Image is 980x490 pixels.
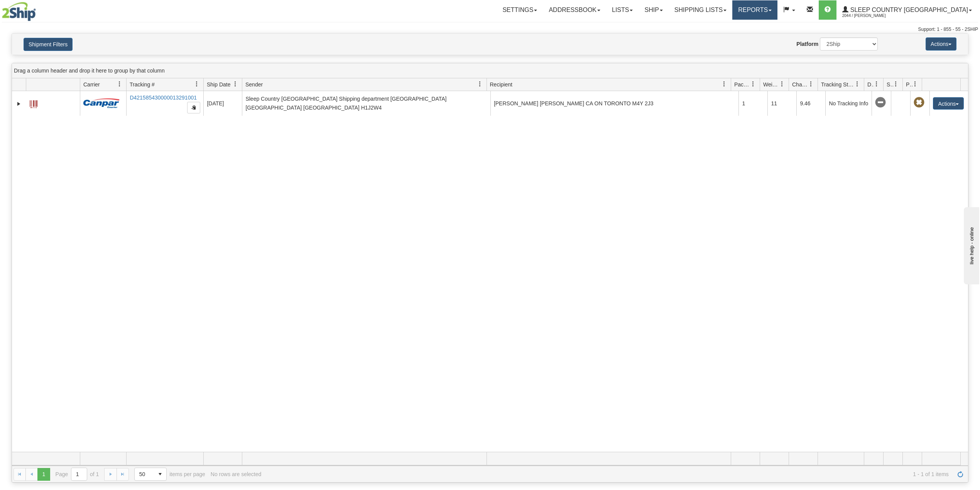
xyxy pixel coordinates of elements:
span: 2044 / [PERSON_NAME] [842,12,900,20]
td: [DATE] [203,91,242,116]
a: D421585430000013291001 [130,95,197,101]
img: logo2044.jpg [2,2,36,21]
td: 11 [767,91,796,116]
a: Expand [15,100,23,108]
span: Page 1 [37,468,50,480]
span: Delivery Status [867,81,874,88]
td: 1 [738,91,767,116]
a: Delivery Status filter column settings [870,78,883,91]
td: [PERSON_NAME] [PERSON_NAME] CA ON TORONTO M4Y 2J3 [490,91,739,116]
td: Sleep Country [GEOGRAPHIC_DATA] Shipping department [GEOGRAPHIC_DATA] [GEOGRAPHIC_DATA] [GEOGRAPH... [242,91,490,116]
span: items per page [134,468,205,481]
a: Pickup Status filter column settings [909,78,922,91]
a: Tracking Status filter column settings [851,78,864,91]
a: Charge filter column settings [804,78,818,91]
div: live help - online [6,7,71,12]
a: Sender filter column settings [473,78,487,91]
a: Ship [639,0,668,20]
a: Tracking # filter column settings [190,78,203,91]
span: Sleep Country [GEOGRAPHIC_DATA] [848,7,968,13]
span: select [154,468,166,480]
span: Page of 1 [56,468,99,481]
input: Page 1 [71,468,87,480]
a: Addressbook [543,0,606,20]
a: Lists [606,0,639,20]
label: Platform [796,40,818,48]
span: Carrier [83,81,100,88]
button: Actions [933,97,964,110]
a: Weight filter column settings [776,78,789,91]
a: Ship Date filter column settings [229,78,242,91]
span: Tracking # [130,81,155,88]
span: Pickup Not Assigned [914,97,924,108]
span: Ship Date [207,81,230,88]
a: Reports [732,0,777,20]
span: Charge [792,81,808,88]
a: Packages filter column settings [747,78,760,91]
a: Sleep Country [GEOGRAPHIC_DATA] 2044 / [PERSON_NAME] [836,0,978,20]
td: No Tracking Info [825,91,872,116]
span: 50 [139,470,149,478]
td: 9.46 [796,91,825,116]
button: Actions [926,37,956,51]
span: Shipment Issues [887,81,893,88]
img: 14 - Canpar [83,98,120,108]
span: 1 - 1 of 1 items [267,471,949,477]
button: Copy to clipboard [187,102,200,113]
span: Pickup Status [906,81,912,88]
a: Shipment Issues filter column settings [889,78,902,91]
a: Shipping lists [669,0,732,20]
div: Support: 1 - 855 - 55 - 2SHIP [2,26,978,33]
iframe: chat widget [962,206,979,284]
a: Refresh [954,468,966,480]
div: grid grouping header [12,63,968,78]
span: No Tracking Info [875,97,886,108]
a: Label [30,97,37,109]
span: Weight [763,81,779,88]
button: Shipment Filters [24,38,73,51]
span: Recipient [490,81,512,88]
span: Packages [734,81,750,88]
span: Tracking Status [821,81,855,88]
span: Sender [245,81,263,88]
a: Settings [497,0,543,20]
a: Carrier filter column settings [113,78,126,91]
a: Recipient filter column settings [718,78,731,91]
span: Page sizes drop down [134,468,167,481]
div: No rows are selected [211,471,262,477]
